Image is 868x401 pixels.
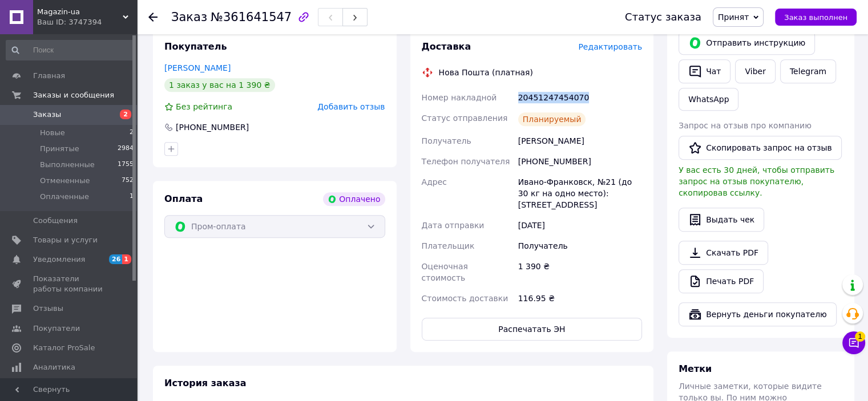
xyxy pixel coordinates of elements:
[40,192,89,202] span: Оплаченные
[422,114,508,123] span: Статус отправления
[40,160,95,170] span: Выполненные
[679,88,738,111] a: WhatsApp
[176,102,232,111] span: Без рейтинга
[118,160,134,170] span: 1755
[842,331,865,354] button: Чат с покупателем1
[422,262,468,282] span: Оценочная стоимость
[780,59,836,83] a: Telegram
[33,343,95,353] span: Каталог ProSale
[422,241,475,250] span: Плательщик
[679,241,768,265] a: Скачать PDF
[33,71,65,81] span: Главная
[735,59,775,83] a: Viber
[130,192,134,202] span: 1
[679,59,730,83] button: Чат
[422,93,497,102] span: Номер накладной
[422,41,471,52] span: Доставка
[679,121,812,130] span: Запрос на отзыв про компанию
[164,63,231,72] a: [PERSON_NAME]
[775,9,857,26] button: Заказ выполнен
[625,11,701,23] div: Статус заказа
[516,87,644,108] div: 20451247454070
[122,254,131,264] span: 1
[37,7,123,17] span: Magazin-ua
[148,11,158,23] div: Вернуться назад
[718,13,749,22] span: Принят
[33,110,61,120] span: Заказы
[422,177,447,187] span: Адрес
[33,323,80,334] span: Покупатели
[164,378,247,388] span: История заказа
[37,17,137,27] div: Ваш ID: 3747394
[40,128,65,138] span: Новые
[33,235,98,245] span: Товары и услуги
[679,165,834,197] span: У вас есть 30 дней, чтобы отправить запрос на отзыв покупателю, скопировав ссылку.
[33,274,106,294] span: Показатели работы компании
[422,318,643,341] button: Распечатать ЭН
[175,121,250,133] div: [PHONE_NUMBER]
[33,90,114,100] span: Заказы и сообщения
[122,176,134,186] span: 752
[422,294,508,303] span: Стоимость доставки
[516,215,644,236] div: [DATE]
[516,256,644,288] div: 1 390 ₴
[679,136,842,160] button: Скопировать запрос на отзыв
[211,10,292,24] span: №361641547
[516,172,644,215] div: Ивано-Франковск, №21 (до 30 кг на одно место): [STREET_ADDRESS]
[516,236,644,256] div: Получатель
[40,144,79,154] span: Принятые
[422,136,471,145] span: Получатель
[33,254,85,265] span: Уведомления
[422,221,485,230] span: Дата отправки
[422,157,510,166] span: Телефон получателя
[164,41,227,52] span: Покупатель
[317,102,385,111] span: Добавить отзыв
[109,254,122,264] span: 26
[516,131,644,151] div: [PERSON_NAME]
[578,42,642,51] span: Редактировать
[679,269,764,293] a: Печать PDF
[118,144,134,154] span: 2984
[33,216,78,226] span: Сообщения
[164,193,203,204] span: Оплата
[130,128,134,138] span: 2
[40,176,90,186] span: Отмененные
[516,151,644,172] div: [PHONE_NUMBER]
[120,110,131,119] span: 2
[436,67,536,78] div: Нова Пошта (платная)
[518,112,586,126] div: Планируемый
[164,78,275,92] div: 1 заказ у вас на 1 390 ₴
[784,13,847,22] span: Заказ выполнен
[679,31,815,55] button: Отправить инструкцию
[6,40,135,60] input: Поиск
[171,10,207,24] span: Заказ
[855,331,865,342] span: 1
[33,362,75,372] span: Аналитика
[323,192,385,206] div: Оплачено
[33,303,63,314] span: Отзывы
[679,363,712,374] span: Метки
[679,302,837,326] button: Вернуть деньги покупателю
[516,288,644,309] div: 116.95 ₴
[679,208,764,232] button: Выдать чек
